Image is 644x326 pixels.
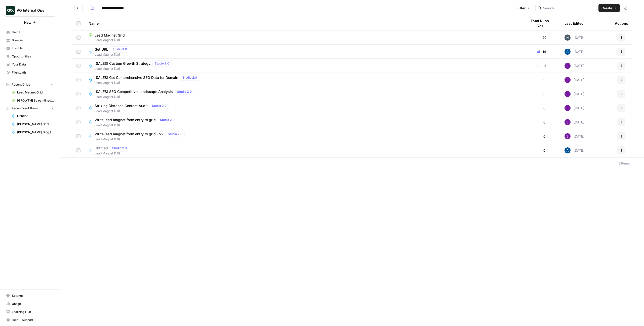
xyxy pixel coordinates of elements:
span: Home [12,30,54,35]
div: [DATE] [565,105,584,111]
a: Write lead magnet form entry to grid - v2Studio 2.0Lead Magnet (1.0) [89,131,519,142]
div: [DATE] [565,49,584,55]
button: Workspace: AO Internal Ops [4,4,56,17]
span: [PERSON_NAME] Blog (Aircraft) [17,130,54,135]
img: tb834r7wcu795hwbtepf06oxpmnl [565,119,571,125]
span: Write lead magnet form entry to grid - v2 [95,132,164,137]
a: Usage [4,300,56,308]
div: [DATE] [565,91,584,97]
a: Lead Magnet GridLead Magnet (1.0) [89,33,519,42]
span: Striking Distance Content Audit [95,103,148,108]
a: [PERSON_NAME] Scrape (Aircraft) [9,120,56,128]
div: [DATE] [565,77,584,83]
div: Total Runs (7d) [527,16,556,30]
a: Settings [4,292,56,300]
button: Go back [74,4,83,12]
span: Flightpath [12,70,54,75]
a: Striking Distance Content AuditStudio 2.0Lead Magnet (1.0) [89,103,519,113]
span: [SALES] Get Comprehensive SEO Data for Domain [95,75,178,80]
div: Last Edited [565,16,584,30]
div: Name [89,16,519,30]
a: Home [4,28,56,36]
span: Your Data [12,62,54,67]
span: Studio 2.0 [112,47,127,52]
div: 9 Items [618,161,630,166]
img: tb834r7wcu795hwbtepf06oxpmnl [565,105,571,111]
button: Create [598,4,620,12]
span: [SALES] SEO Competitive Landscape Analysis [95,89,173,94]
span: Studio 2.0 [155,61,169,66]
span: Lead Magnet Grid [17,90,54,95]
a: UntitledStudio 2.0Lead Magnet (1.0) [89,145,519,156]
span: Studio 2.0 [152,104,167,108]
span: Lead Magnet (1.0) [95,67,174,71]
button: Help + Support [4,316,56,324]
span: Studio 2.0 [160,118,175,122]
span: Lead Magnet (1.0) [95,109,171,113]
span: Studio 2.0 [168,132,182,136]
a: [SALES] Get Comprehensive SEO Data for DomainStudio 2.0Lead Magnet (1.0) [89,75,519,85]
span: Recent Workflows [12,106,38,111]
div: 0 [527,77,556,82]
span: Lead Magnet (1.0) [95,81,201,85]
div: 0 [527,120,556,125]
span: New [24,20,31,25]
span: Studio 2.0 [177,89,192,94]
img: dbdkge1x3vxe8anzoc7sa8zwcrhk [565,35,571,41]
div: 14 [527,49,556,54]
div: [DATE] [565,63,584,69]
span: Filter [517,6,526,11]
a: Flightpath [4,69,56,77]
button: Recent Workflows [4,105,56,112]
span: Lead Magnet Grid [95,33,125,38]
a: Browse [4,36,56,44]
a: Get URLStudio 2.0Lead Magnet (1.0) [89,46,519,57]
a: Lead Magnet Grid [9,88,56,96]
a: Write lead magnet form entry to gridStudio 2.0Lead Magnet (1.0) [89,117,519,127]
div: [DATE] [565,147,584,153]
img: he81ibor8lsei4p3qvg4ugbvimgp [565,147,571,153]
div: [DATE] [565,35,584,41]
a: Opportunities [4,52,56,60]
span: Recent Grids [12,82,30,87]
input: Search [543,6,594,11]
img: tb834r7wcu795hwbtepf06oxpmnl [565,91,571,97]
span: Get URL [95,47,108,52]
span: [GROWTH] Streamlined Custom Growth Strategy (Prospects) Grid [17,98,54,103]
span: Settings [12,294,54,298]
span: [PERSON_NAME] Scrape (Aircraft) [17,122,54,126]
span: Untitled [95,146,108,151]
div: Actions [615,16,628,30]
a: Insights [4,44,56,52]
div: [DATE] [565,133,584,139]
span: Create [601,6,612,11]
span: Lead Magnet (1.0) [95,151,131,156]
span: Lead Magnet (1.0) [89,38,519,42]
button: Filter [514,4,533,12]
img: tb834r7wcu795hwbtepf06oxpmnl [565,133,571,139]
span: Help + Support [12,318,54,322]
span: Lead Magnet (1.0) [95,137,187,142]
span: [SALES] Custom Growth Strategy [95,61,150,66]
button: New [4,19,56,26]
button: Recent Grids [4,81,56,88]
a: [GROWTH] Streamlined Custom Growth Strategy (Prospects) Grid [9,96,56,105]
div: 0 [527,106,556,111]
div: 20 [527,35,556,40]
a: [SALES] Custom Growth StrategyStudio 2.0Lead Magnet (1.0) [89,60,519,71]
span: Browse [12,38,54,43]
div: [DATE] [565,119,584,125]
img: he81ibor8lsei4p3qvg4ugbvimgp [565,49,571,55]
img: nj1ssy6o3lyd6ijko0eoja4aphzn [565,63,571,69]
span: Write lead magnet form entry to grid [95,117,156,122]
span: Usage [12,302,54,306]
span: Lead Magnet (1.0) [95,52,131,57]
span: Lead Magnet (1.0) [95,95,196,99]
img: tb834r7wcu795hwbtepf06oxpmnl [565,77,571,83]
a: Your Data [4,60,56,69]
span: Studio 2.0 [112,146,127,150]
a: [SALES] SEO Competitive Landscape AnalysisStudio 2.0Lead Magnet (1.0) [89,89,519,99]
span: Learning Hub [12,310,54,314]
div: 0 [527,91,556,96]
img: AO Internal Ops Logo [6,6,15,15]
